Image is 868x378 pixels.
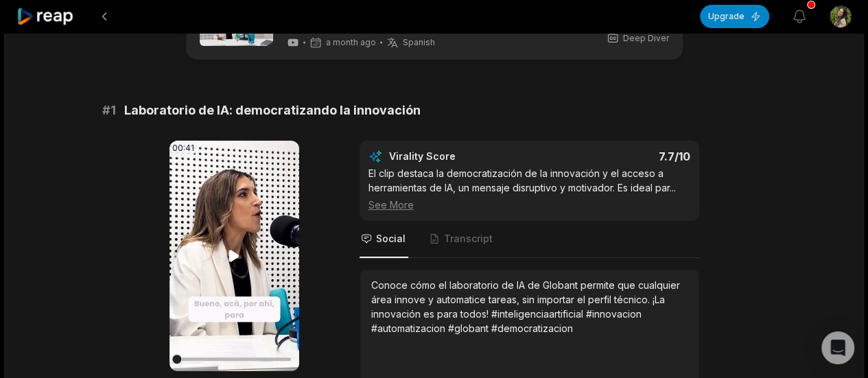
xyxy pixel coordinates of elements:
[368,166,690,212] div: El clip destaca la democratización de la innovación y el acceso a herramientas de IA, un mensaje ...
[368,198,690,212] div: See More
[102,101,116,120] span: # 1
[360,221,699,258] nav: Tabs
[169,141,299,371] video: Your browser does not support mp4 format.
[389,150,537,163] div: Virality Score
[403,37,435,48] span: Spanish
[124,101,421,120] span: Laboratorio de IA: democratizando la innovación
[700,5,769,28] button: Upgrade
[326,37,376,48] span: a month ago
[821,331,854,364] div: Open Intercom Messenger
[543,150,690,163] div: 7.7 /10
[371,278,688,335] div: Conoce cómo el laboratorio de IA de Globant permite que cualquier área innove y automatice tareas...
[376,232,406,246] span: Social
[623,32,669,45] span: Deep Diver
[444,232,493,246] span: Transcript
